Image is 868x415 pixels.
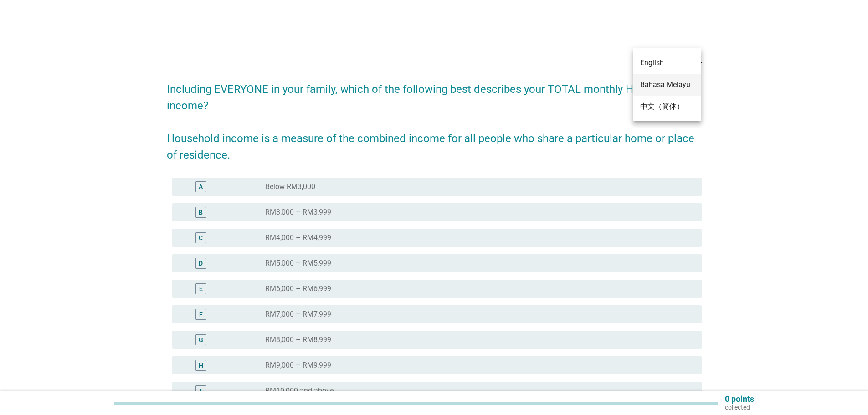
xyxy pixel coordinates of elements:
[199,335,203,345] div: G
[199,182,203,192] div: A
[640,57,694,68] div: English
[725,403,754,411] p: collected
[265,284,331,293] label: RM6,000 – RM6,999
[640,79,694,90] div: Bahasa Melayu
[640,101,694,112] div: 中文（简体）
[265,310,331,319] label: RM7,000 – RM7,999
[199,361,203,370] div: H
[265,335,331,344] label: RM8,000 – RM8,999
[265,386,334,395] label: RM10,000 and above
[199,259,203,268] div: D
[265,361,331,370] label: RM9,000 – RM9,999
[265,182,315,191] label: Below RM3,000
[199,284,203,294] div: E
[691,50,702,61] i: arrow_drop_down
[200,386,202,396] div: I
[265,208,331,217] label: RM3,000 – RM3,999
[199,310,203,319] div: F
[199,233,203,243] div: C
[725,395,754,403] p: 0 points
[199,208,203,217] div: B
[265,259,331,268] label: RM5,000 – RM5,999
[265,233,331,242] label: RM4,000 – RM4,999
[167,72,702,163] h2: Including EVERYONE in your family, which of the following best describes your TOTAL monthly HOUSE...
